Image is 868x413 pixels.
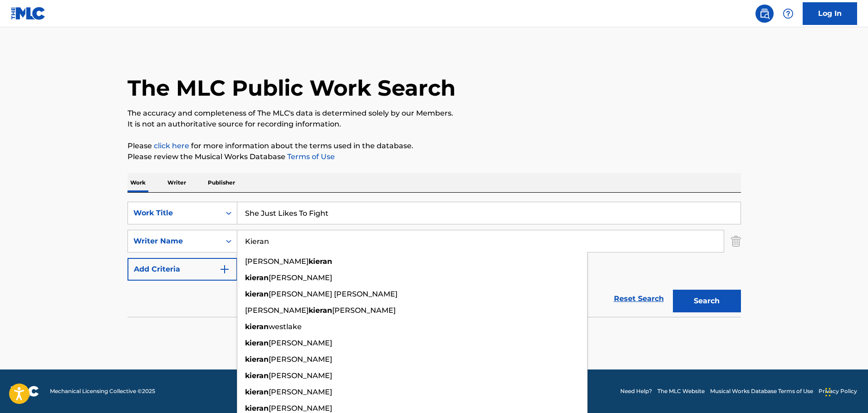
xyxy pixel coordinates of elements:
p: The accuracy and completeness of The MLC's data is determined solely by our Members. [128,108,741,119]
strong: kieran [309,257,332,266]
span: westlake [269,322,302,331]
a: click here [154,141,189,150]
div: Drag [825,379,831,406]
img: search [759,8,770,19]
span: [PERSON_NAME] [269,388,332,396]
strong: kieran [309,306,332,315]
p: Work [128,173,148,192]
img: Delete Criterion [731,230,741,253]
div: Work Title [133,208,215,219]
a: Need Help? [620,387,652,395]
span: [PERSON_NAME] [332,306,396,315]
span: [PERSON_NAME] [PERSON_NAME] [269,290,397,298]
a: Log In [803,2,857,25]
strong: kieran [245,371,269,380]
iframe: Chat Widget [823,369,868,413]
a: Privacy Policy [819,387,857,395]
strong: kieran [245,322,269,331]
span: [PERSON_NAME] [269,273,332,282]
div: Help [779,5,797,23]
button: Search [673,290,741,312]
button: Add Criteria [128,258,237,281]
div: Writer Name [133,236,215,247]
p: Writer [165,173,189,192]
span: [PERSON_NAME] [245,306,309,315]
a: Reset Search [609,289,668,309]
a: Musical Works Database Terms of Use [710,387,813,395]
img: logo [11,386,39,397]
p: It is not an authoritative source for recording information. [128,119,741,130]
span: [PERSON_NAME] [269,371,332,380]
a: Public Search [755,5,774,23]
span: [PERSON_NAME] [269,339,332,347]
a: The MLC Website [657,387,705,395]
span: [PERSON_NAME] [269,404,332,413]
p: Publisher [205,173,238,192]
p: Please for more information about the terms used in the database. [128,141,741,151]
span: Mechanical Licensing Collective © 2025 [50,387,155,395]
a: Terms of Use [285,152,335,161]
img: MLC Logo [11,7,46,20]
span: [PERSON_NAME] [269,355,332,364]
img: help [783,8,794,19]
span: [PERSON_NAME] [245,257,309,266]
strong: kieran [245,290,269,298]
form: Search Form [128,202,741,317]
h1: The MLC Public Work Search [128,74,456,102]
strong: kieran [245,339,269,347]
p: Please review the Musical Works Database [128,151,741,162]
strong: kieran [245,388,269,396]
strong: kieran [245,273,269,282]
strong: kieran [245,355,269,364]
strong: kieran [245,404,269,413]
img: 9d2ae6d4665cec9f34b9.svg [219,264,230,275]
